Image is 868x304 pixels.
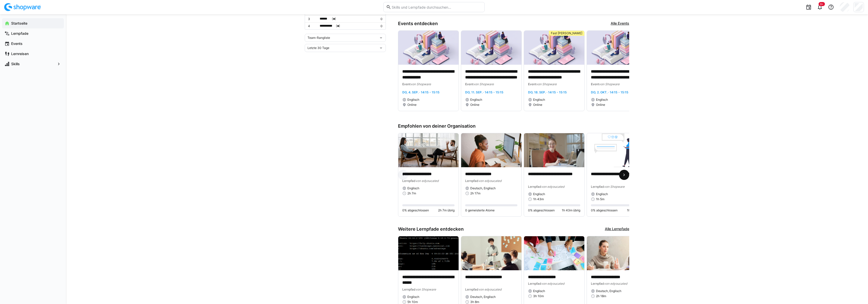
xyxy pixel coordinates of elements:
img: image [398,236,459,270]
span: von Shopware [599,82,620,86]
span: Englisch [533,289,545,293]
span: Englisch [470,98,482,102]
span: Event [402,82,410,86]
span: 0% abgeschlossen [402,208,429,212]
span: 2h 18m [596,294,606,298]
span: Letzte 30 Tage [308,46,329,50]
span: 1h 5m [596,197,604,201]
span: Englisch [596,98,608,102]
span: Deutsch, Englisch [470,186,496,190]
span: Lernpfad [528,185,541,189]
span: Englisch [407,186,419,190]
span: 0% abgeschlossen [591,208,618,212]
span: 9+ [820,3,823,6]
a: Alle Events [611,21,629,26]
span: Online [470,103,479,107]
input: Skills und Lernpfade durchsuchen… [391,5,482,9]
img: image [587,236,647,270]
span: von edyoucated [604,282,627,285]
a: Alle Lernpfade [605,226,629,232]
span: von Shopware [473,82,494,86]
span: von Shopware [415,288,436,291]
p: 4 [308,24,316,28]
span: 1h 5m übrig [627,208,643,212]
span: Lernpfad [402,288,415,291]
span: von Shopware [536,82,557,86]
span: Event [465,82,473,86]
h3: Empfohlen von deiner Organisation [398,123,629,129]
span: von Shopware [604,185,625,189]
img: image [398,31,459,65]
span: Lernpfad [528,282,541,285]
span: Lernpfad [591,185,604,189]
span: Do, 11. Sep. · 14:15 - 15:15 [465,90,503,94]
span: von edyoucated [541,282,564,285]
span: 2h 17m [470,191,480,195]
span: Online [407,103,417,107]
span: ( ) [336,23,340,29]
span: Deutsch, Englisch [596,289,621,293]
span: Deutsch, Englisch [470,295,496,299]
span: Team-Rangliste [308,36,330,40]
span: 5h 10m [407,300,418,304]
span: ( ) [332,16,336,22]
span: Event [528,82,536,86]
span: Lernpfad [402,179,415,183]
img: image [524,133,584,167]
span: Online [596,103,605,107]
h3: Events entdecken [398,21,438,26]
img: image [461,236,521,270]
span: Fast [PERSON_NAME] [551,31,582,35]
span: Online [533,103,542,107]
img: image [461,133,521,167]
span: Lernpfad [465,179,478,183]
span: 3h 10m [533,294,544,298]
img: image [587,31,647,65]
span: Event [591,82,599,86]
span: 0% abgeschlossen [528,208,555,212]
span: 0 gemeisterte Atome [465,208,495,212]
span: Englisch [533,192,545,196]
p: 3 [308,17,316,21]
span: Do, 2. Okt. · 14:15 - 15:15 [591,90,628,94]
span: Do, 18. Sep. · 14:15 - 15:15 [528,90,567,94]
p: 0 [372,24,383,28]
span: Englisch [407,295,419,299]
h3: Weitere Lernpfade entdecken [398,226,464,232]
span: 1h 43m [533,197,544,201]
img: image [524,236,584,270]
span: von Shopware [410,82,431,86]
span: Englisch [596,192,608,196]
span: von edyoucated [541,185,564,189]
span: von edyoucated [478,179,501,183]
span: Lernpfad [591,282,604,285]
span: 2h 7m übrig [438,208,455,212]
img: image [587,133,647,167]
span: von edyoucated [478,288,501,291]
span: Englisch [533,98,545,102]
span: Lernpfad [465,288,478,291]
img: image [461,31,521,65]
span: von edyoucated [415,179,439,183]
span: Englisch [407,98,419,102]
p: 0 [372,17,383,21]
span: 1h 43m übrig [562,208,580,212]
span: 2h 7m [407,191,416,195]
img: image [524,31,584,65]
img: image [398,133,459,167]
span: Do, 4. Sep. · 14:15 - 15:15 [402,90,440,94]
span: 3h 8m [470,300,479,304]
